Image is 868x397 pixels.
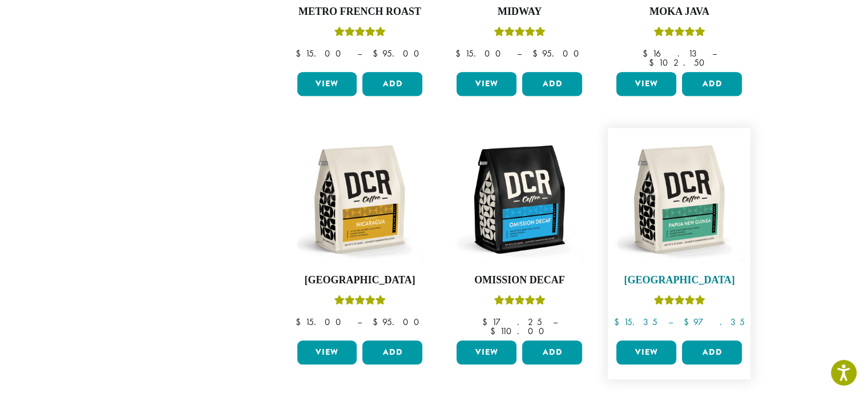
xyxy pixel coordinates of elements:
[653,294,705,311] div: Rated 5.00 out of 5
[454,274,585,287] h4: Omission Decaf
[294,134,426,336] a: [GEOGRAPHIC_DATA]Rated 5.00 out of 5
[684,316,745,328] bdi: 97.35
[295,47,346,59] bdi: 15.00
[653,25,705,42] div: Rated 5.00 out of 5
[294,6,426,18] h4: Metro French Roast
[334,25,385,42] div: Rated 5.00 out of 5
[649,57,710,69] bdi: 102.50
[362,340,422,364] button: Add
[494,294,545,311] div: Rated 4.33 out of 5
[613,134,745,265] img: DCR-12oz-Papua-New-Guinea-Stock-scaled.png
[482,316,542,328] bdi: 17.25
[613,6,745,18] h4: Moka Java
[357,316,361,328] span: –
[294,274,426,287] h4: [GEOGRAPHIC_DATA]
[614,316,624,328] span: $
[642,47,652,59] span: $
[614,316,657,328] bdi: 15.35
[372,316,382,328] span: $
[457,72,516,96] a: View
[532,47,584,59] bdi: 95.00
[532,47,542,59] span: $
[297,72,357,96] a: View
[294,134,425,265] img: DCR-12oz-Nicaragua-Stock-scaled.png
[522,72,582,96] button: Add
[457,340,516,364] a: View
[684,316,693,328] span: $
[642,47,701,59] bdi: 16.13
[295,316,305,328] span: $
[357,47,361,59] span: –
[297,340,357,364] a: View
[372,316,424,328] bdi: 95.00
[613,134,745,336] a: [GEOGRAPHIC_DATA]Rated 5.00 out of 5
[454,134,585,336] a: Omission DecafRated 4.33 out of 5
[490,325,499,337] span: $
[682,72,742,96] button: Add
[482,316,491,328] span: $
[712,47,716,59] span: –
[516,47,521,59] span: –
[295,316,346,328] bdi: 15.00
[552,316,557,328] span: –
[649,57,659,69] span: $
[682,340,742,364] button: Add
[295,47,305,59] span: $
[334,294,385,311] div: Rated 5.00 out of 5
[616,72,676,96] a: View
[668,316,673,328] span: –
[372,47,424,59] bdi: 95.00
[494,25,545,42] div: Rated 5.00 out of 5
[455,47,506,59] bdi: 15.00
[362,72,422,96] button: Add
[490,325,549,337] bdi: 110.00
[616,340,676,364] a: View
[454,134,585,265] img: DCR-12oz-Omission-Decaf-scaled.png
[372,47,382,59] span: $
[613,274,745,287] h4: [GEOGRAPHIC_DATA]
[522,340,582,364] button: Add
[455,47,465,59] span: $
[454,6,585,18] h4: Midway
